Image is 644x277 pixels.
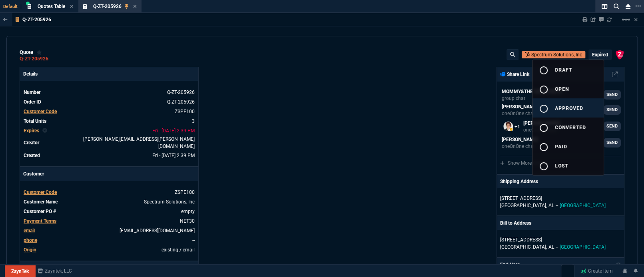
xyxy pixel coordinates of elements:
span: lost [555,163,568,169]
mat-icon: radio_button_unchecked [539,104,548,114]
span: paid [555,144,567,149]
mat-icon: radio_button_unchecked [539,142,548,152]
mat-icon: radio_button_unchecked [539,85,548,94]
mat-icon: radio_button_unchecked [539,123,548,133]
mat-icon: radio_button_unchecked [539,66,548,75]
span: converted [555,125,586,130]
span: open [555,86,569,92]
span: approved [555,106,583,111]
span: draft [555,67,572,73]
mat-icon: radio_button_unchecked [539,161,548,171]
